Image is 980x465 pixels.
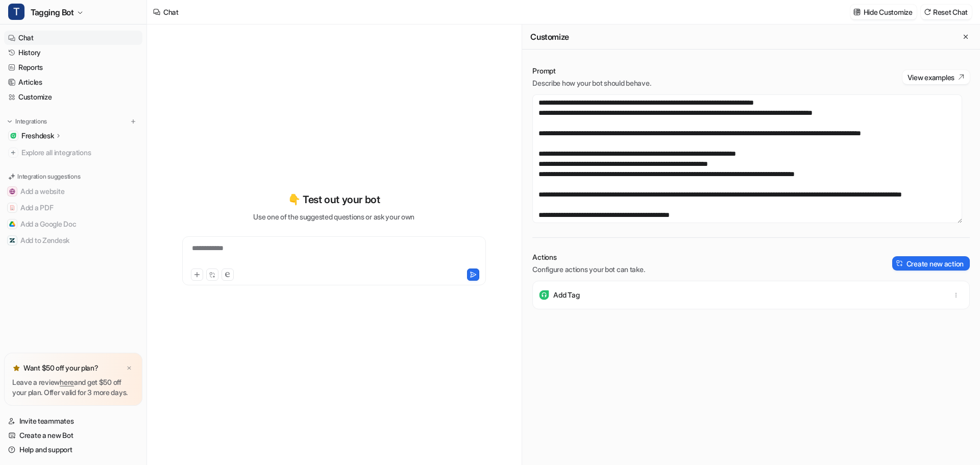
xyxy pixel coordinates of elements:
a: here [60,378,74,386]
p: Hide Customize [864,7,913,17]
a: Customize [4,90,142,104]
a: Chat [4,31,142,45]
h2: Customize [530,32,569,42]
a: Create a new Bot [4,428,142,443]
span: T [8,4,24,20]
div: Chat [163,7,179,17]
img: Add Tag icon [539,290,549,300]
p: Leave a review and get $50 off your plan. Offer valid for 3 more days. [12,377,134,398]
button: Reset Chat [921,5,972,19]
span: Tagging Bot [31,5,74,19]
p: Add Tag [553,290,579,300]
img: x [126,365,132,372]
p: Integrations [15,117,47,126]
img: Add to Zendesk [9,237,15,243]
p: Configure actions your bot can take. [532,264,645,275]
button: Close flyout [960,31,972,43]
button: View examples [902,70,970,84]
button: Create new action [892,256,970,271]
span: Explore all integrations [21,144,138,161]
a: Explore all integrations [4,145,142,160]
img: expand menu [6,118,13,125]
p: Freshdesk [21,131,54,141]
p: 👇 Test out your bot [288,192,380,207]
a: Help and support [4,443,142,457]
img: create-action-icon.svg [896,260,903,267]
img: star [12,364,20,372]
img: reset [924,8,931,16]
img: menu_add.svg [130,118,137,125]
p: Want $50 off your plan? [23,363,99,373]
img: Add a PDF [9,205,15,211]
button: Hide Customize [850,5,917,19]
p: Use one of the suggested questions or ask your own [253,211,414,222]
button: Add a PDFAdd a PDF [4,200,142,216]
a: Articles [4,75,142,89]
p: Describe how your bot should behave. [532,78,651,88]
button: Integrations [4,116,50,127]
img: customize [853,8,861,16]
a: History [4,45,142,60]
img: Add a Google Doc [9,221,15,227]
p: Actions [532,252,645,262]
p: Prompt [532,66,651,76]
img: Freshdesk [10,133,16,139]
img: explore all integrations [8,148,18,158]
img: Add a website [9,188,15,194]
button: Add a websiteAdd a website [4,183,142,200]
button: Add to ZendeskAdd to Zendesk [4,232,142,249]
a: Reports [4,60,142,75]
p: Integration suggestions [17,172,80,181]
button: Add a Google DocAdd a Google Doc [4,216,142,232]
a: Invite teammates [4,414,142,428]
